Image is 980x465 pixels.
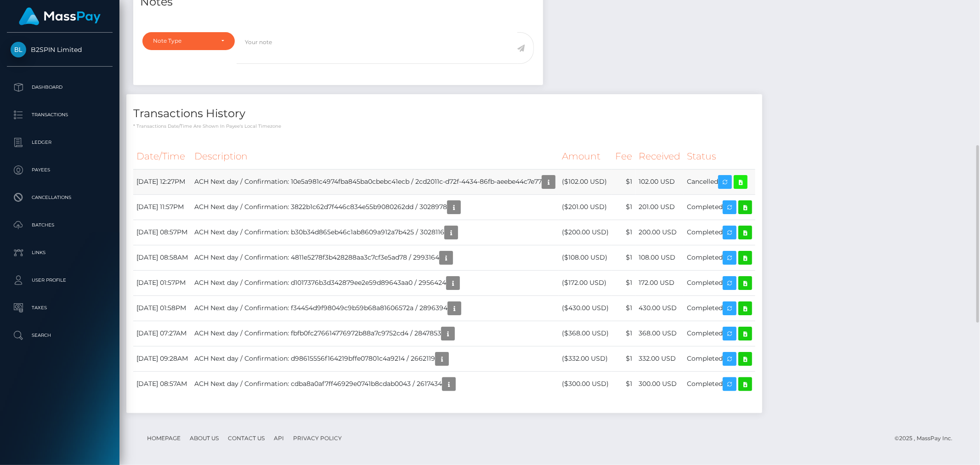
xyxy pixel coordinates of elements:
a: API [270,431,288,445]
td: Completed [684,270,755,295]
td: 102.00 USD [635,169,684,194]
a: Search [7,324,113,347]
a: Ledger [7,131,113,154]
a: Contact Us [224,431,268,445]
a: Batches [7,214,113,237]
td: Completed [684,346,755,371]
td: ($430.00 USD) [559,295,612,321]
td: $1 [612,346,635,371]
img: MassPay Logo [19,7,101,25]
td: 108.00 USD [635,245,684,270]
td: $1 [612,321,635,346]
a: User Profile [7,269,113,292]
p: Ledger [11,136,109,149]
td: ($108.00 USD) [559,245,612,270]
p: Search [11,329,109,342]
td: [DATE] 11:57PM [133,194,191,220]
td: [DATE] 12:27PM [133,169,191,194]
td: ACH Next day / Confirmation: f34454d9f98049c9b59b68a81606572a / 2896394 [191,295,559,321]
td: 368.00 USD [635,321,684,346]
td: $1 [612,220,635,245]
td: Completed [684,371,755,397]
td: Completed [684,295,755,321]
td: [DATE] 08:57PM [133,220,191,245]
a: About Us [186,431,222,445]
td: ACH Next day / Confirmation: d98615556f164219bffe07801c4a9214 / 2662119 [191,346,559,371]
td: [DATE] 01:58PM [133,295,191,321]
p: Taxes [11,301,109,315]
p: Dashboard [11,80,109,94]
img: B2SPIN Limited [11,42,26,57]
p: Links [11,246,109,260]
td: $1 [612,194,635,220]
th: Amount [559,144,612,169]
td: Completed [684,321,755,346]
td: ($368.00 USD) [559,321,612,346]
td: ACH Next day / Confirmation: cdba8a0af7ff46929e0741b8cdab0043 / 2617434 [191,371,559,397]
td: ($172.00 USD) [559,270,612,295]
th: Received [635,144,684,169]
a: Payees [7,159,113,181]
td: 172.00 USD [635,270,684,295]
td: [DATE] 07:27AM [133,321,191,346]
p: Cancellations [11,191,109,204]
a: Cancellations [7,186,113,209]
div: © 2025 , MassPay Inc. [895,433,959,443]
div: Note Type [153,37,214,45]
p: * Transactions date/time are shown in payee's local timezone [133,123,755,130]
a: Dashboard [7,76,113,99]
button: Note Type [142,32,235,50]
p: Payees [11,163,109,177]
a: Links [7,241,113,264]
td: $1 [612,169,635,194]
td: Completed [684,220,755,245]
td: 201.00 USD [635,194,684,220]
td: ($200.00 USD) [559,220,612,245]
td: 300.00 USD [635,371,684,397]
h4: Transactions History [133,106,755,122]
td: ACH Next day / Confirmation: 10e5a981c4974fba845ba0cbebc41ecb / 2cd2011c-d72f-4434-86fb-aeebe44c7e77 [191,169,559,194]
th: Description [191,144,559,169]
td: 332.00 USD [635,346,684,371]
td: 200.00 USD [635,220,684,245]
td: [DATE] 08:57AM [133,371,191,397]
td: $1 [612,270,635,295]
th: Date/Time [133,144,191,169]
td: [DATE] 09:28AM [133,346,191,371]
td: $1 [612,245,635,270]
p: User Profile [11,273,109,287]
td: Completed [684,245,755,270]
p: Transactions [11,108,109,122]
th: Fee [612,144,635,169]
span: B2SPIN Limited [7,45,113,54]
td: Completed [684,194,755,220]
td: ($332.00 USD) [559,346,612,371]
td: ACH Next day / Confirmation: 4811e5278f3b428288aa3c7cf3e5ad78 / 2993164 [191,245,559,270]
td: $1 [612,295,635,321]
td: ACH Next day / Confirmation: 3822b1c62d7f446c834e55b9080262dd / 3028978 [191,194,559,220]
a: Transactions [7,103,113,126]
a: Privacy Policy [289,431,346,445]
td: [DATE] 01:57PM [133,270,191,295]
td: ($201.00 USD) [559,194,612,220]
td: ACH Next day / Confirmation: fbfb0fc276614776972b88a7c9752cd4 / 2847853 [191,321,559,346]
a: Homepage [143,431,184,445]
td: ACH Next day / Confirmation: d1017376b3d342879ee2e59d89643aa0 / 2956424 [191,270,559,295]
td: ($102.00 USD) [559,169,612,194]
td: [DATE] 08:58AM [133,245,191,270]
td: $1 [612,371,635,397]
td: ($300.00 USD) [559,371,612,397]
td: ACH Next day / Confirmation: b30b34d865eb46c1ab8609a912a7b425 / 3028116 [191,220,559,245]
td: Cancelled [684,169,755,194]
a: Taxes [7,296,113,319]
p: Batches [11,218,109,232]
th: Status [684,144,755,169]
td: 430.00 USD [635,295,684,321]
